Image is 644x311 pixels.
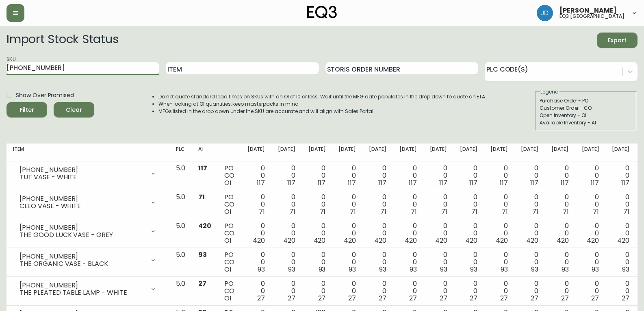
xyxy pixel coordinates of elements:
[20,253,145,260] div: [PHONE_NUMBER]
[224,207,231,216] span: OI
[500,294,508,303] span: 27
[20,174,145,181] div: TUT VASE - WHITE
[592,265,599,274] span: 93
[587,236,599,245] span: 420
[374,236,386,245] span: 420
[13,165,163,183] div: [PHONE_NUMBER]TUT VASE - WHITE
[521,280,538,302] div: 0 0
[603,35,631,46] span: Export
[551,251,569,273] div: 0 0
[13,194,163,211] div: [PHONE_NUMBER]CLEO VASE - WHITE
[20,195,145,202] div: [PHONE_NUMBER]
[562,265,569,274] span: 93
[612,165,629,187] div: 0 0
[369,280,386,302] div: 0 0
[582,280,599,302] div: 0 0
[617,236,629,245] span: 420
[224,194,234,215] div: PO CO
[399,222,417,244] div: 0 0
[257,294,265,303] span: 27
[490,222,508,244] div: 0 0
[540,119,632,126] div: Available Inventory - AI
[158,93,487,100] li: Do not quote standard lead times on SKUs with an OI of 10 or less. Wait until the MFG date popula...
[247,165,265,187] div: 0 0
[20,289,145,296] div: THE PLEATED TABLE LAMP - WHITE
[20,202,145,210] div: CLEO VASE - WHITE
[259,207,265,216] span: 71
[490,165,508,187] div: 0 0
[559,14,624,19] h5: eq3 [GEOGRAPHIC_DATA]
[502,207,508,216] span: 71
[369,222,386,244] div: 0 0
[241,144,271,161] th: [DATE]
[224,236,231,245] span: OI
[430,280,447,302] div: 0 0
[7,33,118,48] h2: Import Stock Status
[369,165,386,187] div: 0 0
[369,251,386,273] div: 0 0
[169,161,192,190] td: 5.0
[288,294,295,303] span: 27
[470,265,477,274] span: 93
[460,251,477,273] div: 0 0
[435,236,447,245] span: 420
[278,222,295,244] div: 0 0
[278,280,295,302] div: 0 0
[540,112,632,119] div: Open Inventory - OI
[440,265,447,274] span: 93
[224,265,231,274] span: OI
[441,207,447,216] span: 71
[409,178,417,187] span: 117
[20,224,145,231] div: [PHONE_NUMBER]
[430,194,447,215] div: 0 0
[320,207,326,216] span: 71
[379,294,386,303] span: 27
[551,280,569,302] div: 0 0
[582,194,599,215] div: 0 0
[484,144,514,161] th: [DATE]
[561,178,569,187] span: 117
[430,251,447,273] div: 0 0
[307,6,337,19] img: logo
[158,108,487,115] li: MFGs listed in the drop down under the SKU are accurate and will align with Sales Portal.
[7,102,47,117] button: Filter
[20,166,145,174] div: [PHONE_NUMBER]
[338,222,356,244] div: 0 0
[169,277,192,306] td: 5.0
[521,165,538,187] div: 0 0
[308,222,326,244] div: 0 0
[224,222,234,244] div: PO CO
[198,163,207,173] span: 117
[20,282,145,289] div: [PHONE_NUMBER]
[469,178,477,187] span: 117
[612,222,629,244] div: 0 0
[597,33,637,48] button: Export
[20,260,145,268] div: THE ORGANIC VASE - BLACK
[338,280,356,302] div: 0 0
[338,165,356,187] div: 0 0
[16,91,74,100] span: Show Over Promised
[612,194,629,215] div: 0 0
[308,194,326,215] div: 0 0
[378,178,386,187] span: 117
[224,294,231,303] span: OI
[192,144,218,161] th: AI
[247,251,265,273] div: 0 0
[198,221,211,231] span: 420
[540,104,632,112] div: Customer Order - CO
[399,280,417,302] div: 0 0
[158,100,487,108] li: When looking at OI quantities, keep masterpacks in mind.
[537,5,553,21] img: 7c567ac048721f22e158fd313f7f0981
[409,294,417,303] span: 27
[318,294,326,303] span: 27
[349,265,356,274] span: 93
[369,194,386,215] div: 0 0
[379,265,386,274] span: 93
[288,265,295,274] span: 93
[410,265,417,274] span: 93
[460,194,477,215] div: 0 0
[622,265,629,274] span: 93
[622,294,629,303] span: 27
[224,165,234,187] div: PO CO
[308,251,326,273] div: 0 0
